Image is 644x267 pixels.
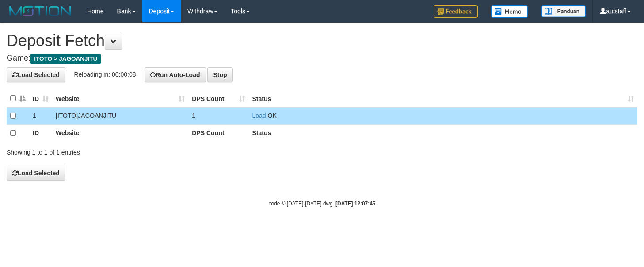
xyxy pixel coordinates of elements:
th: ID: activate to sort column ascending [29,90,52,107]
span: 1 [192,112,195,119]
th: Website [52,124,188,142]
small: code © [DATE]-[DATE] dwg | [269,201,376,207]
span: Reloading in: 00:00:08 [74,70,136,77]
h1: Deposit Fetch [7,32,637,50]
th: Website: activate to sort column ascending [52,90,188,107]
span: ITOTO > JAGOANJITU [30,54,101,64]
h4: Game: [7,54,637,63]
span: OK [268,112,277,119]
td: 1 [29,107,52,125]
strong: [DATE] 12:07:45 [335,201,375,207]
td: [ITOTO] JAGOANJITU [52,107,188,125]
div: Showing 1 to 1 of 1 entries [7,144,262,157]
button: Load Selected [7,166,65,181]
a: Load [252,112,266,119]
img: Button%20Memo.svg [491,5,528,18]
img: panduan.png [541,5,586,17]
th: Status [249,124,638,142]
th: DPS Count [188,124,248,142]
button: Load Selected [7,67,65,82]
th: ID [29,124,52,142]
th: DPS Count: activate to sort column ascending [188,90,248,107]
img: Feedback.jpg [434,5,478,18]
button: Run Auto-Load [145,67,206,82]
th: Status: activate to sort column ascending [249,90,638,107]
img: MOTION_logo.png [7,4,74,18]
button: Stop [207,67,232,82]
